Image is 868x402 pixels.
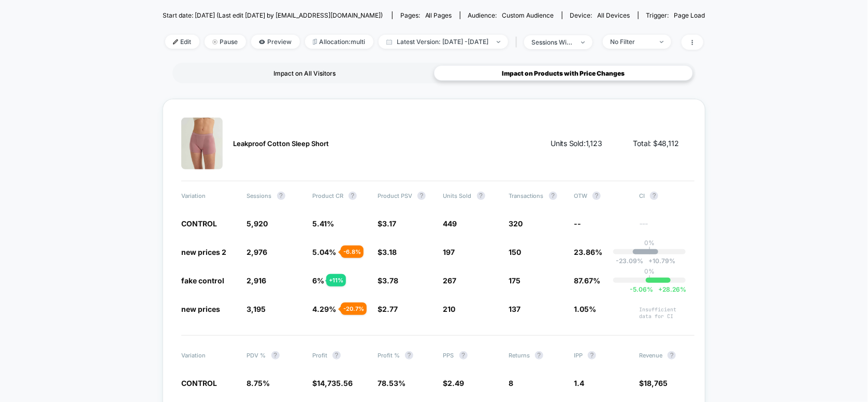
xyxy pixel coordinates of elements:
[181,351,236,360] span: Variation
[532,38,573,46] div: sessions with impression
[312,276,324,285] span: 6%
[513,35,524,50] span: |
[468,11,554,19] div: Audience:
[251,35,300,49] span: Preview
[644,239,655,247] p: 0%
[509,351,563,360] span: Returns
[509,219,523,228] span: 320
[212,39,218,45] img: end
[378,219,396,228] span: $3.17
[181,276,224,285] span: fake control
[405,351,413,360] button: ?
[247,379,270,387] span: 8.75%
[247,351,302,360] span: PDV %
[660,41,663,43] img: end
[305,35,373,49] span: Allocation: multi
[378,305,398,313] span: $2.77
[588,351,596,360] button: ?
[443,219,457,228] span: 449
[639,192,694,200] span: CI
[181,379,217,387] span: CONTROL
[650,192,658,200] button: ?
[549,192,557,200] button: ?
[386,39,392,45] img: calendar
[341,246,364,258] div: - 6.8 %
[312,305,336,313] span: 4.29%
[574,248,602,256] span: 23.86%
[175,65,434,81] div: Impact on All Visitors
[674,11,705,19] span: Page Load
[181,118,223,169] img: Leakproof Cotton Sleep Short
[509,305,520,313] span: 137
[349,192,357,200] button: ?
[443,351,498,360] span: PPS
[668,351,676,360] button: ?
[378,192,432,200] span: Product PSV
[181,219,217,228] span: CONTROL
[509,379,513,387] span: 8
[165,35,199,49] span: Edit
[443,305,456,313] span: 210
[574,379,584,387] span: 1.4
[332,351,341,360] button: ?
[181,192,236,200] span: Variation
[574,219,581,228] span: --
[562,11,638,19] span: Device:
[312,379,353,387] span: $14,735.56
[616,257,643,265] span: -23.09 %
[425,11,452,19] span: all pages
[611,38,652,46] div: No Filter
[326,274,346,286] div: + 11 %
[341,303,367,315] div: - 20.7 %
[417,192,426,200] button: ?
[639,351,694,360] span: Revenue
[378,379,406,387] span: 78.53%
[630,285,654,293] span: -5.06 %
[509,276,520,285] span: 175
[312,192,367,200] span: Product CR
[502,11,554,19] span: Custom Audience
[459,351,468,360] button: ?
[639,221,694,228] span: ---
[233,139,329,148] span: Leakproof Cotton Sleep Short
[639,379,668,387] span: $18,765
[378,351,432,360] span: Profit %
[509,248,521,256] span: 150
[648,247,650,254] p: |
[312,351,367,360] span: Profit
[646,11,705,19] div: Trigger:
[644,267,655,275] p: 0%
[379,35,508,49] span: Latest Version: [DATE] - [DATE]
[181,305,220,313] span: new prices
[247,248,268,256] span: 2,976
[535,351,543,360] button: ?
[639,306,694,320] span: Insufficient data for CI
[205,35,246,49] span: Pause
[434,65,693,81] div: Impact on Products with Price Changes
[592,192,601,200] button: ?
[581,41,585,44] img: end
[443,248,455,256] span: 197
[443,379,465,387] span: $2.49
[497,41,500,43] img: end
[648,257,653,265] span: +
[509,192,563,200] span: Transactions
[648,275,650,283] p: |
[574,351,629,360] span: IPP
[181,248,226,256] span: new prices 2
[247,192,302,200] span: Sessions
[551,138,602,149] span: Units Sold: 1,123
[598,11,630,19] span: all devices
[247,219,268,228] span: 5,920
[313,39,317,45] img: rebalance
[633,138,679,149] span: Total: $ 48,112
[271,351,280,360] button: ?
[173,39,178,45] img: edit
[277,192,285,200] button: ?
[574,192,629,200] span: OTW
[659,285,663,293] span: +
[378,276,398,285] span: $3.78
[400,11,452,19] div: Pages:
[574,276,600,285] span: 87.67%
[312,248,336,256] span: 5.04%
